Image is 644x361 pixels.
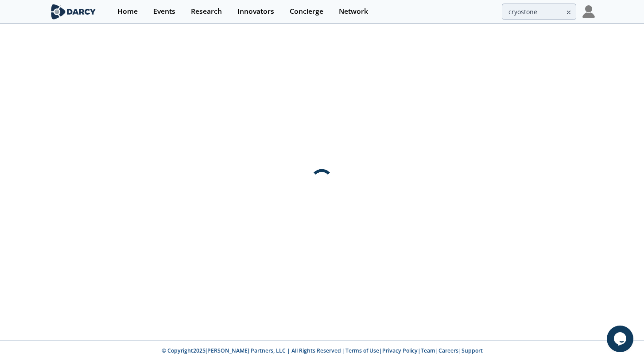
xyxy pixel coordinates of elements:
img: logo-wide.svg [49,4,97,19]
div: Home [117,8,138,15]
div: Research [191,8,222,15]
div: Concierge [290,8,323,15]
img: Profile [582,5,595,18]
iframe: chat widget [607,326,635,352]
div: Network [339,8,368,15]
div: Events [153,8,175,15]
input: Advanced Search [502,4,576,20]
div: Innovators [237,8,274,15]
